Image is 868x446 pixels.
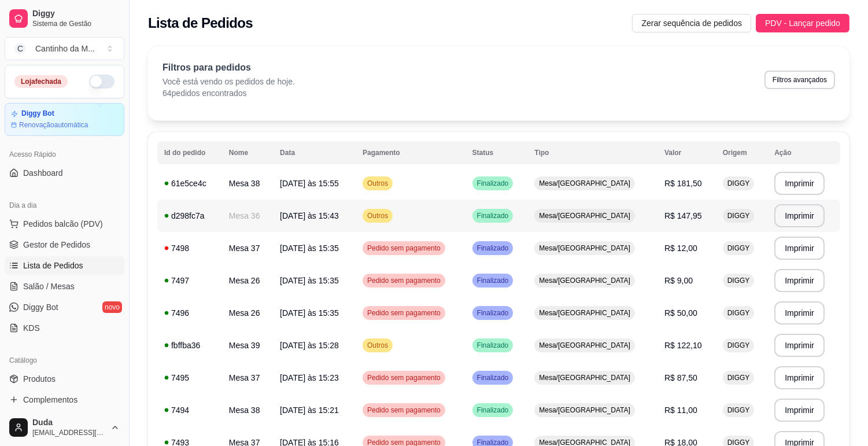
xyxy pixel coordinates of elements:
[32,9,120,19] span: Diggy
[164,275,215,286] div: 7497
[23,260,83,271] span: Lista de Pedidos
[725,211,752,220] span: DIGGY
[5,414,124,441] button: Duda[EMAIL_ADDRESS][DOMAIN_NAME]
[774,237,825,260] button: Imprimir
[475,373,511,382] span: Finalizado
[527,141,658,164] th: Tipo
[164,210,215,222] div: d298fc7a
[32,428,106,437] span: [EMAIL_ADDRESS][DOMAIN_NAME]
[280,211,339,220] span: [DATE] às 15:43
[280,276,339,285] span: [DATE] às 15:35
[537,244,633,253] span: Mesa/[GEOGRAPHIC_DATA]
[664,211,702,220] span: R$ 147,95
[5,37,124,60] button: Select a team
[222,362,273,394] td: Mesa 37
[5,319,124,337] a: KDS
[725,244,752,253] span: DIGGY
[537,341,633,350] span: Mesa/[GEOGRAPHIC_DATA]
[21,109,54,118] article: Diggy Bot
[164,372,215,384] div: 7495
[148,14,253,32] h2: Lista de Pedidos
[5,298,124,316] a: Diggy Botnovo
[32,19,120,28] span: Sistema de Gestão
[365,276,443,285] span: Pedido sem pagamento
[222,297,273,329] td: Mesa 26
[273,141,356,164] th: Data
[365,244,443,253] span: Pedido sem pagamento
[5,145,124,164] div: Acesso Rápido
[5,103,124,136] a: Diggy BotRenovaçãoautomática
[23,167,63,179] span: Dashboard
[725,341,752,350] span: DIGGY
[5,277,124,296] a: Salão / Mesas
[280,373,339,382] span: [DATE] às 15:23
[164,404,215,416] div: 7494
[365,341,390,350] span: Outros
[23,301,58,313] span: Diggy Bot
[35,43,95,54] div: Cantinho da M ...
[222,141,273,164] th: Nome
[356,141,466,164] th: Pagamento
[475,276,511,285] span: Finalizado
[23,239,90,250] span: Gestor de Pedidos
[5,370,124,388] a: Produtos
[14,75,68,88] div: Loja fechada
[537,211,633,220] span: Mesa/[GEOGRAPHIC_DATA]
[537,373,633,382] span: Mesa/[GEOGRAPHIC_DATA]
[280,406,339,415] span: [DATE] às 15:21
[164,340,215,351] div: fbffba36
[365,308,443,318] span: Pedido sem pagamento
[725,276,752,285] span: DIGGY
[365,406,443,415] span: Pedido sem pagamento
[664,276,693,285] span: R$ 9,00
[5,351,124,370] div: Catálogo
[537,179,633,188] span: Mesa/[GEOGRAPHIC_DATA]
[222,394,273,426] td: Mesa 38
[5,256,124,275] a: Lista de Pedidos
[365,211,390,220] span: Outros
[32,418,106,428] span: Duda
[475,244,511,253] span: Finalizado
[5,5,124,32] a: DiggySistema de Gestão
[365,179,390,188] span: Outros
[725,373,752,382] span: DIGGY
[664,406,697,415] span: R$ 11,00
[641,17,742,30] span: Zerar sequência de pedidos
[774,366,825,389] button: Imprimir
[725,179,752,188] span: DIGGY
[5,390,124,409] a: Complementos
[19,120,88,130] article: Renovação automática
[664,308,697,318] span: R$ 50,00
[716,141,767,164] th: Origem
[774,399,825,422] button: Imprimir
[23,322,40,334] span: KDS
[475,211,511,220] span: Finalizado
[23,218,103,230] span: Pedidos balcão (PDV)
[475,341,511,350] span: Finalizado
[725,308,752,318] span: DIGGY
[537,276,633,285] span: Mesa/[GEOGRAPHIC_DATA]
[664,341,702,350] span: R$ 122,10
[664,244,697,253] span: R$ 12,00
[537,308,633,318] span: Mesa/[GEOGRAPHIC_DATA]
[162,76,295,87] p: Você está vendo os pedidos de hoje.
[157,141,222,164] th: Id do pedido
[164,307,215,319] div: 7496
[756,14,849,32] button: PDV - Lançar pedido
[466,141,528,164] th: Status
[365,373,443,382] span: Pedido sem pagamento
[23,373,56,385] span: Produtos
[5,196,124,215] div: Dia a dia
[475,406,511,415] span: Finalizado
[222,167,273,200] td: Mesa 38
[774,204,825,227] button: Imprimir
[222,329,273,362] td: Mesa 39
[475,308,511,318] span: Finalizado
[765,17,840,30] span: PDV - Lançar pedido
[280,341,339,350] span: [DATE] às 15:28
[774,301,825,325] button: Imprimir
[537,406,633,415] span: Mesa/[GEOGRAPHIC_DATA]
[767,141,840,164] th: Ação
[774,269,825,292] button: Imprimir
[280,179,339,188] span: [DATE] às 15:55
